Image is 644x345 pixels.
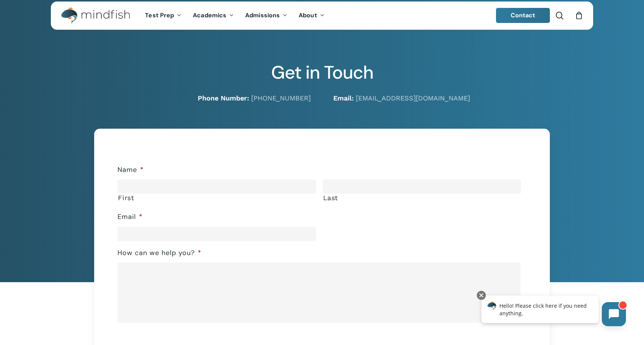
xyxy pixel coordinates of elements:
header: Main Menu [51,2,593,30]
a: Test Prep [139,12,187,19]
a: About [293,12,330,19]
label: Last [323,194,521,202]
label: How can we help you? [118,249,201,257]
span: Admissions [245,11,280,19]
a: [PHONE_NUMBER] [251,94,311,102]
span: Contact [511,11,536,19]
h2: Get in Touch [51,62,593,84]
label: First [118,194,316,202]
span: Academics [193,11,226,19]
label: Email [118,213,143,221]
a: Cart [575,11,583,20]
span: About [299,11,317,19]
strong: Email: [333,94,354,102]
a: Contact [496,8,550,23]
a: Admissions [240,12,293,19]
iframe: Chatbot [473,289,633,334]
nav: Main Menu [139,2,330,30]
label: Name [118,166,144,174]
a: [EMAIL_ADDRESS][DOMAIN_NAME] [356,94,470,102]
span: Test Prep [145,11,174,19]
strong: Phone Number: [198,94,249,102]
a: Academics [187,12,240,19]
